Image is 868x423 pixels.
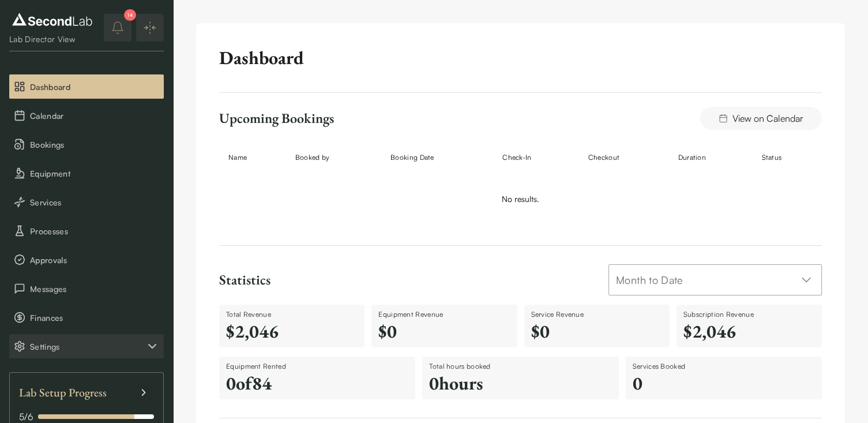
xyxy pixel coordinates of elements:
[226,372,408,395] h2: 0 of 84
[732,111,803,125] span: View on Calendar
[136,14,164,42] button: Expand/Collapse sidebar
[9,161,164,185] button: Equipment
[531,320,663,343] h2: $0
[219,271,270,289] div: Statistics
[9,74,164,99] button: Dashboard
[9,10,95,29] img: logo
[30,283,159,295] span: Messages
[633,372,815,395] h2: 0
[493,144,579,171] th: Check-In
[9,219,164,243] button: Processes
[30,254,159,266] span: Approvals
[9,103,164,128] button: Calendar
[669,144,753,171] th: Duration
[429,361,611,372] div: Total hours booked
[30,225,159,237] span: Processes
[30,167,159,179] span: Equipment
[9,334,164,358] button: Settings
[219,144,286,171] th: Name
[633,361,815,372] div: Services Booked
[608,264,822,295] button: Month to Date
[752,144,822,171] th: Status
[378,320,510,343] h2: $0
[683,320,815,343] h2: $2,046
[30,196,159,208] span: Services
[683,309,815,320] div: Subscription Revenue
[700,107,822,130] a: View on Calendar
[30,110,159,122] span: Calendar
[378,309,510,320] div: Equipment Revenue
[226,361,408,372] div: Equipment Rented
[124,9,136,21] div: 14
[219,171,822,227] td: No results.
[429,372,611,395] h2: 0 hours
[30,312,159,324] span: Finances
[226,309,358,320] div: Total Revenue
[30,81,159,93] span: Dashboard
[9,248,164,272] button: Approvals
[19,382,107,403] span: Lab Setup Progress
[226,320,358,343] h2: $2,046
[9,33,95,45] div: Lab Director View
[286,144,381,171] th: Booked by
[9,190,164,214] button: Services
[219,110,334,127] div: Upcoming Bookings
[9,276,164,301] button: Messages
[30,138,159,151] span: Bookings
[9,132,164,156] button: Bookings
[579,144,669,171] th: Checkout
[531,309,663,320] div: Service Revenue
[30,340,145,353] span: Settings
[219,46,304,69] h2: Dashboard
[9,334,164,358] div: Settings sub items
[104,14,131,42] button: notifications
[9,305,164,330] button: Finances
[381,144,493,171] th: Booking Date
